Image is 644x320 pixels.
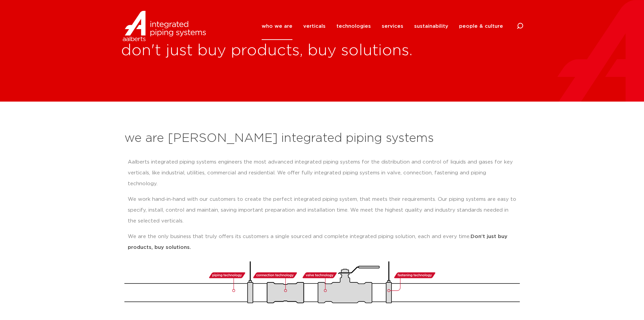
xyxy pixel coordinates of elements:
nav: Menu [262,13,503,40]
a: verticals [303,13,326,40]
a: who we are [262,13,292,40]
a: services [382,13,403,40]
p: Aalberts integrated piping systems engineers the most advanced integrated piping systems for the ... [128,157,517,189]
p: We are the only business that truly offers its customers a single sourced and complete integrated... [128,231,517,253]
p: We work hand-in-hand with our customers to create the perfect integrated piping system, that meet... [128,194,517,227]
a: technologies [336,13,371,40]
a: people & culture [459,13,503,40]
a: sustainability [414,13,448,40]
h2: we are [PERSON_NAME] integrated piping systems [124,130,520,147]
